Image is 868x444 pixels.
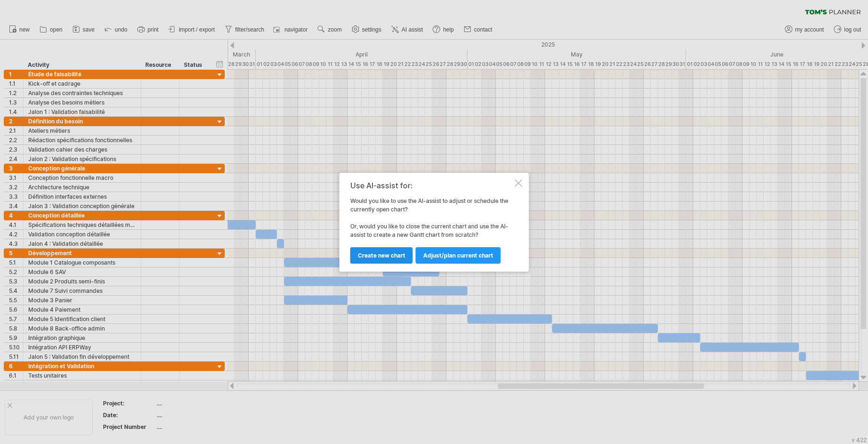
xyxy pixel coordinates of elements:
[350,181,513,263] div: Would you like to use the AI-assist to adjust or schedule the currently open chart? Or, would you...
[350,181,513,190] div: Use AI-assist for:
[423,252,493,259] span: Adjust/plan current chart
[416,247,501,264] a: Adjust/plan current chart
[350,247,413,264] a: Create new chart
[358,252,405,259] span: Create new chart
